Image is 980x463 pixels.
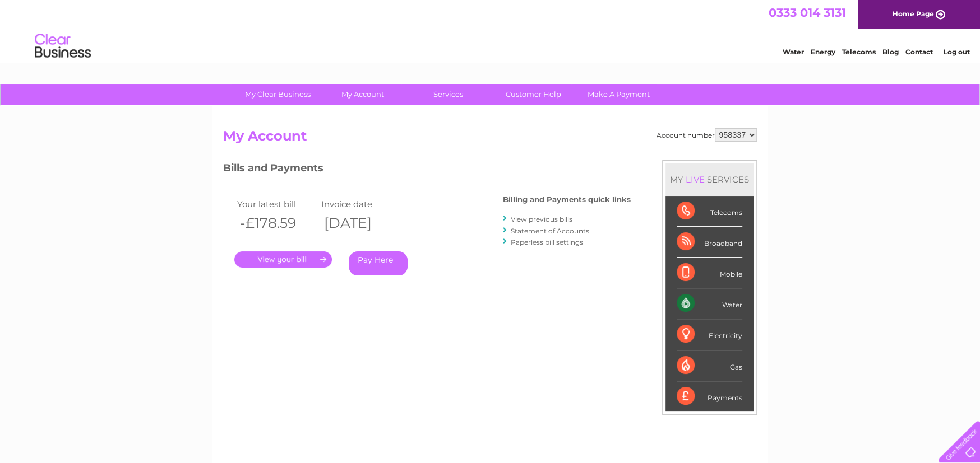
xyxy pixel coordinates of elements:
[234,197,318,212] td: Your latest bill
[677,258,742,288] div: Mobile
[677,381,742,411] div: Payments
[769,6,846,20] a: 0333 014 3131
[677,288,742,319] div: Water
[34,29,91,63] img: logo.png
[943,48,969,56] a: Log out
[223,160,631,180] h3: Bills and Payments
[226,6,756,54] div: Clear Business is a trading name of Verastar Limited (registered in [GEOGRAPHIC_DATA] No. 3667643...
[503,195,631,204] h4: Billing and Payments quick links
[842,48,876,56] a: Telecoms
[511,227,589,235] a: Statement of Accounts
[511,238,583,246] a: Paperless bill settings
[683,174,707,185] div: LIVE
[511,215,572,223] a: View previous bills
[318,212,403,235] th: [DATE]
[349,251,408,275] a: Pay Here
[223,128,757,149] h2: My Account
[811,48,835,56] a: Energy
[677,196,742,227] div: Telecoms
[232,84,324,105] a: My Clear Business
[677,319,742,350] div: Electricity
[317,84,409,105] a: My Account
[905,48,933,56] a: Contact
[487,84,580,105] a: Customer Help
[677,350,742,381] div: Gas
[882,48,899,56] a: Blog
[402,84,494,105] a: Services
[572,84,665,105] a: Make A Payment
[234,251,332,268] a: .
[318,197,403,212] td: Invoice date
[657,128,757,142] div: Account number
[783,48,804,56] a: Water
[234,212,318,235] th: -£178.59
[677,227,742,258] div: Broadband
[665,163,754,195] div: MY SERVICES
